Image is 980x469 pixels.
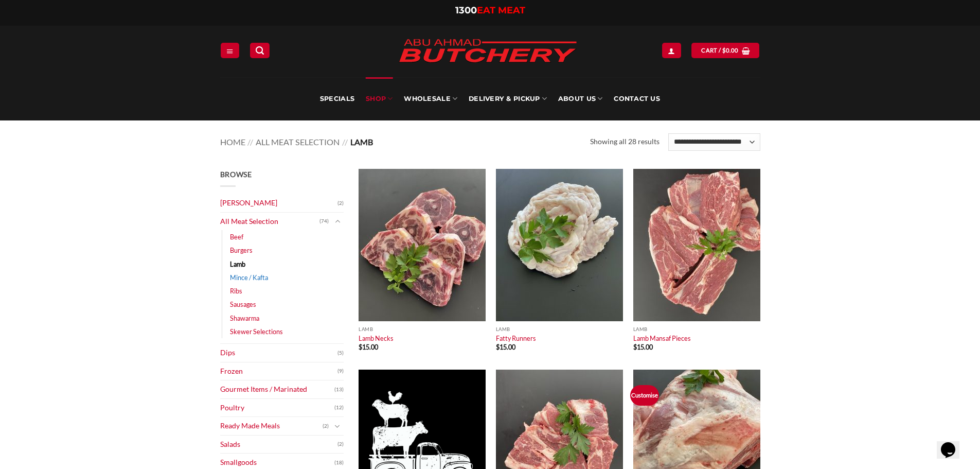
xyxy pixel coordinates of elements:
[230,271,268,284] a: Mince / Kafta
[247,137,253,147] span: //
[220,380,334,398] a: Gourmet Items / Marinated
[404,77,457,120] a: Wholesale
[220,417,323,435] a: Ready Made Meals
[558,77,602,120] a: About Us
[350,137,373,147] span: Lamb
[320,77,354,120] a: Specials
[230,311,259,325] a: Shawarma
[230,244,253,257] a: Burgers
[455,5,477,16] span: 1300
[337,437,344,452] span: (2)
[323,419,329,434] span: (2)
[496,334,536,342] a: Fatty Runners
[230,230,243,244] a: Beef
[633,169,760,321] img: Lamb-Mansaf-Pieces
[469,77,547,120] a: Delivery & Pickup
[937,428,970,459] iframe: chat widget
[250,43,270,58] a: Search
[359,326,486,332] p: Lamb
[230,257,245,271] a: Lamb
[334,400,344,415] span: (12)
[722,47,739,54] bdi: 0.00
[701,46,738,55] span: Cart /
[633,343,637,351] span: $
[230,298,256,311] a: Sausages
[331,421,344,432] button: Toggle
[334,382,344,397] span: (13)
[221,43,239,58] a: Menu
[590,136,660,148] p: Showing all 28 results
[662,43,681,58] a: Login
[230,284,242,298] a: Ribs
[496,343,500,351] span: $
[722,46,726,55] span: $
[633,334,691,342] a: Lamb Mansaf Pieces
[337,345,344,361] span: (5)
[366,77,393,120] a: SHOP
[390,32,585,71] img: Abu Ahmad Butchery
[496,343,515,351] bdi: 15.00
[220,194,337,212] a: [PERSON_NAME]
[220,436,337,454] a: Salads
[633,326,760,332] p: Lamb
[256,137,340,147] a: All Meat Selection
[359,343,378,351] bdi: 15.00
[230,325,283,338] a: Skewer Selections
[319,214,329,229] span: (74)
[220,213,319,231] a: All Meat Selection
[633,343,653,351] bdi: 15.00
[220,399,334,417] a: Poultry
[477,5,525,16] span: EAT MEAT
[359,334,394,342] a: Lamb Necks
[455,5,525,16] a: 1300EAT MEAT
[220,344,337,362] a: Dips
[496,169,623,321] img: Fatty Runners
[220,137,245,147] a: Home
[220,362,337,380] a: Frozen
[331,216,344,227] button: Toggle
[359,343,362,351] span: $
[614,77,660,120] a: Contact Us
[668,133,760,151] select: Shop order
[359,169,486,321] img: Lamb Necks
[691,43,759,58] a: View cart
[220,170,252,179] span: Browse
[337,363,344,379] span: (9)
[337,196,344,211] span: (2)
[342,137,348,147] span: //
[496,326,623,332] p: Lamb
